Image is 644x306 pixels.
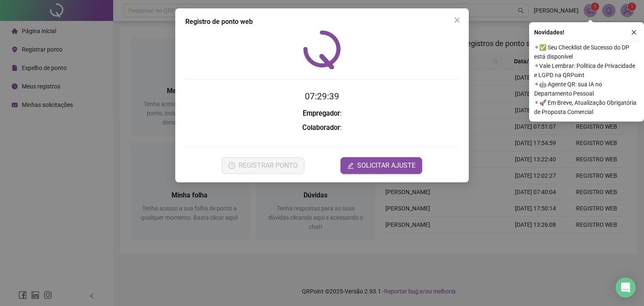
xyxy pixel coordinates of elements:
[185,108,459,119] h3: :
[303,30,341,69] img: QRPoint
[340,157,422,174] button: editSOLICITAR AJUSTE
[615,277,636,298] div: Open Intercom Messenger
[534,80,639,98] span: ⚬ 🤖 Agente QR: sua IA no Departamento Pessoal
[185,17,459,27] div: Registro de ponto web
[534,61,639,80] span: ⚬ Vale Lembrar: Política de Privacidade e LGPD na QRPoint
[347,162,354,169] span: edit
[302,124,340,132] strong: Colaborador
[357,161,415,171] span: SOLICITAR AJUSTE
[185,122,459,133] h3: :
[631,29,637,35] span: close
[534,98,639,117] span: ⚬ 🚀 Em Breve, Atualização Obrigatória de Proposta Comercial
[305,91,339,101] time: 07:29:39
[454,17,460,23] span: close
[222,157,304,174] button: REGISTRAR PONTO
[303,109,340,117] strong: Empregador
[534,43,639,61] span: ⚬ ✅ Seu Checklist de Sucesso do DP está disponível
[534,28,564,37] span: Novidades !
[450,13,464,27] button: Close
